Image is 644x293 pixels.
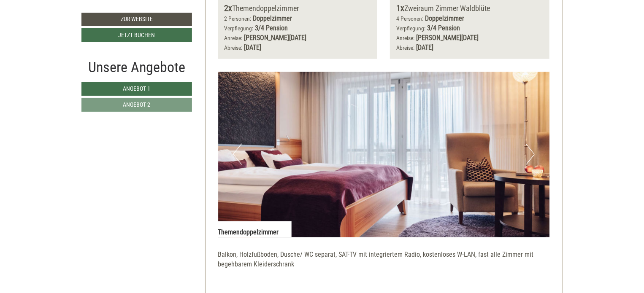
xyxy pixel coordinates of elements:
a: Jetzt buchen [81,28,192,42]
small: Abreise: [396,44,414,51]
p: Balkon, Holzfußboden, Dusche/ WC separat, SAT-TV mit integriertem Radio, kostenloses W-LAN, fast ... [218,250,550,279]
div: Themendoppelzimmer [225,2,371,14]
b: 3/4 Pension [255,24,288,32]
b: Doppelzimmer [425,14,464,22]
div: Zweiraum Zimmer Waldblüte [396,2,543,14]
small: Verpflegung: [396,25,425,32]
small: Verpflegung: [225,25,254,32]
button: Previous [233,144,242,165]
b: Doppelzimmer [253,14,292,22]
small: Anreise: [225,35,243,41]
b: [PERSON_NAME][DATE] [416,34,479,42]
b: 3/4 Pension [427,24,460,32]
b: 1x [396,3,404,13]
b: 2x [225,3,233,13]
span: Angebot 1 [123,85,151,92]
b: [DATE] [416,43,433,51]
small: Anreise: [396,35,414,41]
button: Next [526,144,535,165]
a: Zur Website [81,13,192,26]
small: 2 Personen: [225,15,252,22]
img: image [218,72,550,237]
b: [DATE] [244,43,262,51]
b: [PERSON_NAME][DATE] [244,34,307,42]
small: Abreise: [225,44,243,51]
small: 4 Personen: [396,15,423,22]
span: Angebot 2 [123,101,151,108]
div: Unsere Angebote [81,57,192,78]
div: Themendoppelzimmer [218,221,292,237]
